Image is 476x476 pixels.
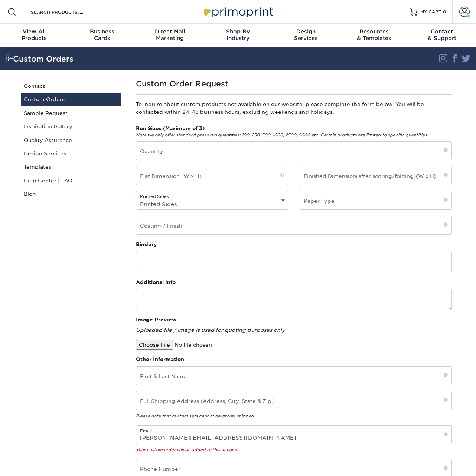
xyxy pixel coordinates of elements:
[68,24,136,47] a: BusinessCards
[136,414,255,419] em: Please note that custom sets cannot be group-shipped.
[21,106,121,120] a: Sample Request
[136,28,204,42] div: Marketing
[408,24,476,47] a: Contact& Support
[21,79,121,93] a: Contact
[408,28,476,35] span: Contact
[340,24,408,47] a: Resources& Templates
[340,28,408,42] div: & Templates
[136,24,204,47] a: Direct MailMarketing
[136,100,452,116] p: To inquire about custom products not available on our website, please complete the form below. Yo...
[21,160,121,173] a: Templates
[204,28,272,42] div: Industry
[21,147,121,160] a: Design Services
[21,133,121,147] a: Quality Assurance
[68,28,136,35] span: Business
[21,93,121,106] a: Custom Orders
[136,317,176,323] strong: Image Preview
[136,327,285,333] em: Uploaded file / image is used for quoting purposes only
[443,9,446,14] span: 0
[136,447,240,452] em: Your custom order will be added to this account.
[21,174,121,187] a: Help Center | FAQ
[340,28,408,35] span: Resources
[408,28,476,42] div: & Support
[21,187,121,201] a: Blog
[136,28,204,35] span: Direct Mail
[136,356,184,362] strong: Other Information
[204,24,272,47] a: Shop ByIndustry
[272,24,340,47] a: DesignServices
[272,28,340,42] div: Services
[30,7,102,16] input: SEARCH PRODUCTS.....
[272,28,340,35] span: Design
[136,241,157,247] strong: Bindery
[21,120,121,133] a: Inspiration Gallery
[68,28,136,42] div: Cards
[136,79,452,88] h1: Custom Order Request
[201,4,275,20] img: Primoprint
[136,133,428,138] em: Note we only offer standard press run quantities: 100, 250, 500, 1000, 2500, 5000 etc. Certain pr...
[136,279,176,285] strong: Additional Info
[136,125,205,131] strong: Run Sizes (Maximum of 3)
[204,28,272,35] span: Shop By
[420,9,441,15] span: MY CART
